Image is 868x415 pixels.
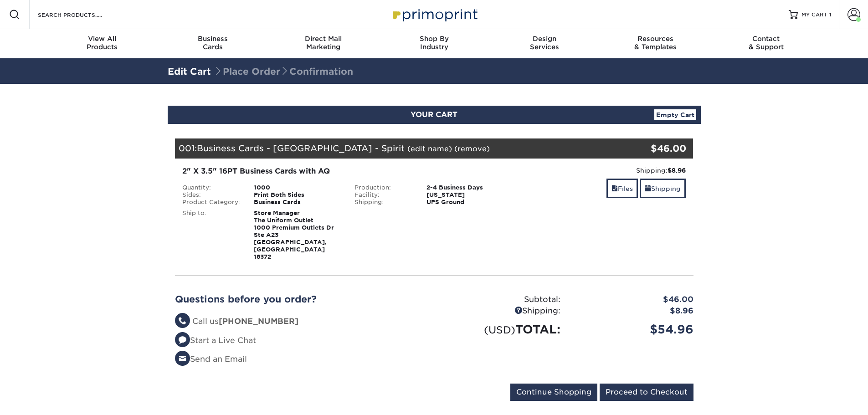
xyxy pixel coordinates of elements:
span: Shop By [379,35,489,43]
small: (USD) [484,324,515,336]
span: shipping [645,185,651,192]
span: Resources [600,35,711,43]
strong: Store Manager The Uniform Outlet 1000 Premium Outlets Dr Ste A23 [GEOGRAPHIC_DATA], [GEOGRAPHIC_D... [254,210,334,260]
span: Contact [711,35,822,43]
input: Continue Shopping [510,384,597,401]
div: $46.00 [567,294,700,306]
a: DesignServices [489,29,600,58]
a: Resources& Templates [600,29,711,58]
div: Product Category: [175,199,247,206]
a: Empty Cart [654,109,696,120]
div: Print Both Sides [247,191,348,199]
span: files [611,185,618,192]
h2: Questions before you order? [175,294,427,305]
div: Shipping: [348,199,420,206]
a: Edit Cart [168,66,211,77]
a: Shipping [640,179,686,198]
div: 001: [175,138,607,159]
a: View AllProducts [47,29,158,58]
div: Industry [379,35,489,51]
div: 1000 [247,184,348,191]
div: Facility: [348,191,420,199]
a: (edit name) [407,144,452,153]
div: TOTAL: [434,321,567,338]
a: Contact& Support [711,29,822,58]
strong: [PHONE_NUMBER] [219,317,298,326]
div: UPS Ground [420,199,520,206]
div: Shipping: [434,305,567,317]
span: Business Cards - [GEOGRAPHIC_DATA] - Spirit [197,143,405,153]
div: Sides: [175,191,247,199]
a: Direct MailMarketing [268,29,379,58]
span: 1 [829,11,832,18]
span: MY CART [801,11,827,19]
a: Shop ByIndustry [379,29,489,58]
a: Files [606,179,638,198]
li: Call us [175,316,427,328]
div: 2" X 3.5" 16PT Business Cards with AQ [182,166,514,177]
a: (remove) [454,144,490,153]
div: [US_STATE] [420,191,520,199]
a: Start a Live Chat [175,336,256,345]
span: YOUR CART [411,110,457,119]
a: BusinessCards [157,29,268,58]
span: Direct Mail [268,35,379,43]
div: Cards [157,35,268,51]
div: Shipping: [527,166,686,175]
div: $8.96 [567,305,700,317]
img: Primoprint [389,5,480,24]
div: Quantity: [175,184,247,191]
div: & Support [711,35,822,51]
div: Subtotal: [434,294,567,306]
div: 2-4 Business Days [420,184,520,191]
div: Production: [348,184,420,191]
div: $54.96 [567,321,700,338]
a: Send an Email [175,354,247,364]
span: View All [47,35,158,43]
input: Proceed to Checkout [600,384,693,401]
div: Products [47,35,158,51]
input: SEARCH PRODUCTS..... [37,9,126,20]
div: & Templates [600,35,711,51]
div: $46.00 [607,142,687,155]
span: Business [157,35,268,43]
div: Business Cards [247,199,348,206]
span: Design [489,35,600,43]
div: Services [489,35,600,51]
strong: $8.96 [668,167,686,174]
div: Ship to: [175,210,247,261]
span: Place Order Confirmation [214,66,353,77]
div: Marketing [268,35,379,51]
